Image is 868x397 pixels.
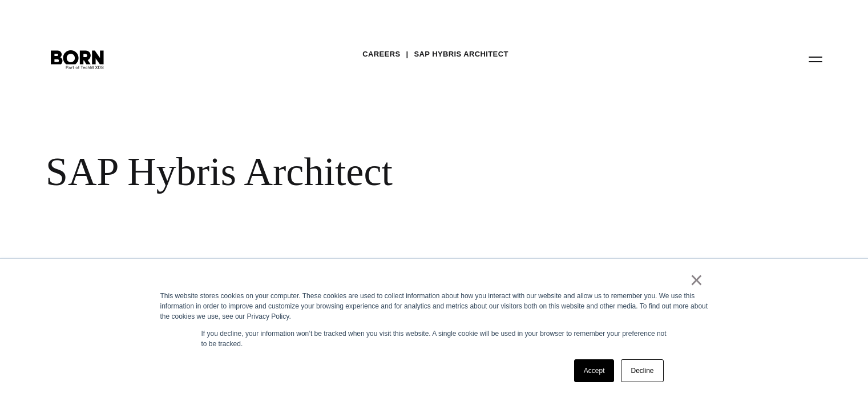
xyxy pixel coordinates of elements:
[362,46,400,63] a: Careers
[690,275,704,285] a: ×
[46,149,696,195] div: SAP Hybris Architect
[414,46,508,63] a: SAP Hybris Architect
[160,291,708,322] div: This website stores cookies on your computer. These cookies are used to collect information about...
[621,359,663,382] a: Decline
[802,47,829,71] button: Open
[574,359,615,382] a: Accept
[201,328,667,349] p: If you decline, your information won’t be tracked when you visit this website. A single cookie wi...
